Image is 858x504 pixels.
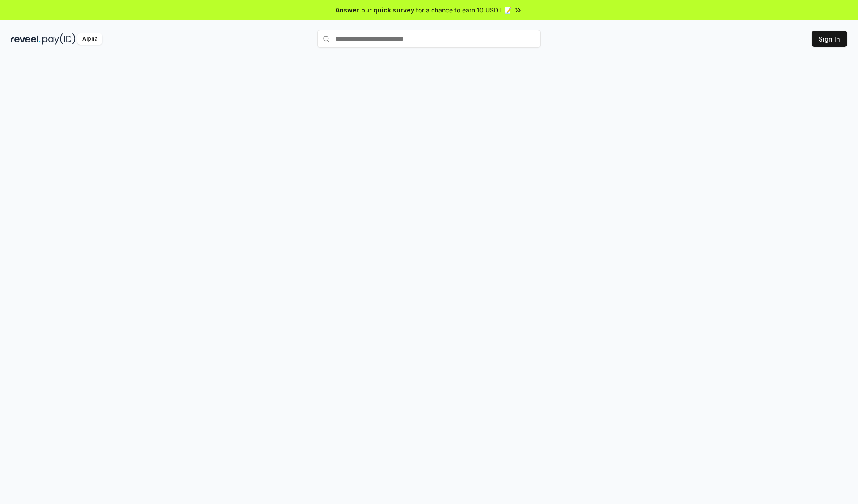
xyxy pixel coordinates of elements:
span: Answer our quick survey [336,5,414,15]
button: Sign In [812,31,847,47]
img: reveel_dark [11,33,41,45]
span: for a chance to earn 10 USDT 📝 [416,5,512,15]
div: Alpha [77,33,102,45]
img: pay_id [42,33,76,45]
